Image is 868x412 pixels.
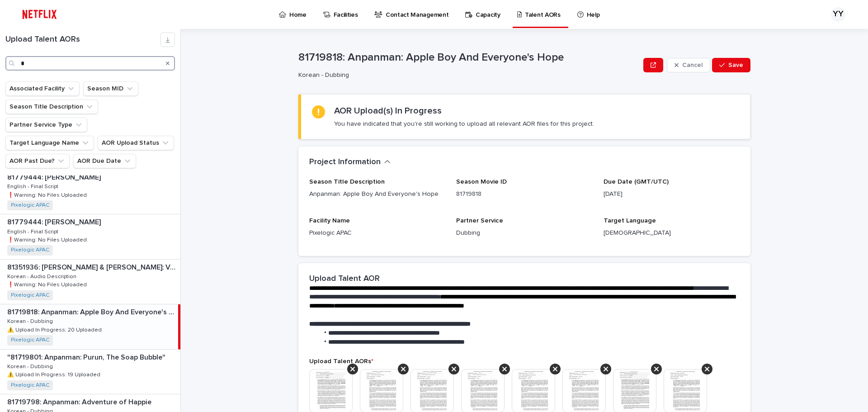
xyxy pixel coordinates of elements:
h2: Project Information [309,157,381,167]
h1: Upload Talent AORs [5,35,160,45]
span: Facility Name [309,218,350,224]
p: 81351936: Wallace & Gromit: Vengeance Most Fowl [7,261,179,272]
p: 81719818: Anpanman: Apple Boy And Everyone's Hope [298,51,640,64]
p: 81719818 [456,189,592,199]
button: Project Information [309,157,391,167]
p: ❗️Warning: No Files Uploaded [7,280,89,288]
p: 81779444: [PERSON_NAME] [7,216,103,227]
p: Pixelogic APAC [309,228,445,238]
a: Pixelogic APAC [11,292,49,298]
button: Cancel [667,58,710,72]
span: Cancel [682,62,703,68]
button: AOR Past Due? [5,154,70,168]
span: Due Date (GMT/UTC) [604,179,669,185]
button: Target Language Name [5,136,94,150]
p: Anpanman: Apple Boy And Everyone's Hope [309,189,445,199]
span: Season Title Description [309,179,385,185]
a: Pixelogic APAC [11,202,49,208]
button: AOR Upload Status [98,136,174,150]
span: Upload Talent AORs [309,358,373,365]
p: Korean - Audio Description [7,272,78,280]
p: English - Final Script [7,227,60,235]
span: Save [728,62,743,68]
button: Save [712,58,750,72]
p: Korean - Dubbing [7,362,55,370]
button: AOR Due Date [73,154,136,168]
a: Pixelogic APAC [11,247,49,253]
button: Season Title Description [5,99,98,114]
a: Pixelogic APAC [11,337,49,343]
span: Partner Service [456,218,503,224]
p: ❗️Warning: No Files Uploaded [7,190,89,199]
h2: AOR Upload(s) In Progress [334,105,442,116]
button: Partner Service Type [5,118,87,132]
p: Dubbing [456,228,592,238]
p: 81779444: [PERSON_NAME] [7,171,103,182]
p: ⚠️ Upload In Progress: 19 Uploaded [7,370,102,378]
p: You have indicated that you're still working to upload all relevant AOR files for this project. [334,120,594,128]
p: English - Final Script [7,182,60,190]
p: ⚠️ Upload In Progress: 20 Uploaded [7,325,104,333]
button: Season MID [83,81,138,96]
p: "81719801: Anpanman: Purun, The Soap Bubble" [7,351,167,362]
p: [DATE] [604,189,740,199]
h2: Upload Talent AOR [309,274,380,284]
p: ❗️Warning: No Files Uploaded [7,235,89,243]
p: 81719798: Anpanman: Adventure of Happie [7,396,153,407]
span: Season Movie ID [456,179,507,185]
p: Korean - Dubbing [7,317,55,325]
p: 81719818: Anpanman: Apple Boy And Everyone's Hope [7,306,176,317]
button: Associated Facility [5,81,80,96]
a: Pixelogic APAC [11,382,49,388]
p: [DEMOGRAPHIC_DATA] [604,228,740,238]
img: ifQbXi3ZQGMSEF7WDB7W [18,5,61,24]
p: Korean - Dubbing [298,71,636,79]
div: YY [831,7,845,22]
input: Search [5,56,175,71]
span: Target Language [604,218,656,224]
